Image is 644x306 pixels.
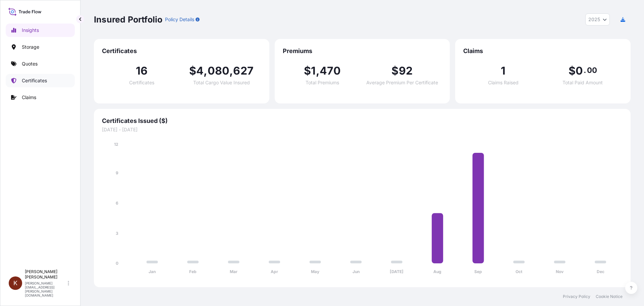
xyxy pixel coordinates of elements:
[316,65,320,76] span: ,
[22,77,47,84] p: Certificates
[576,65,583,76] span: 0
[208,65,230,76] span: 080
[433,269,441,274] tspan: Aug
[562,80,603,85] span: Total Paid Amount
[271,269,278,274] tspan: Apr
[6,57,75,71] a: Quotes
[129,80,154,85] span: Certificates
[136,65,148,76] span: 16
[399,65,413,76] span: 92
[25,281,66,297] p: [PERSON_NAME][EMAIL_ADDRESS][PERSON_NAME][DOMAIN_NAME]
[204,65,207,76] span: ,
[390,269,404,274] tspan: [DATE]
[114,142,118,147] tspan: 12
[116,201,118,206] tspan: 6
[306,80,339,85] span: Total Premiums
[585,13,610,26] button: Year Selector
[6,24,75,37] a: Insights
[283,47,442,55] span: Premiums
[116,231,118,236] tspan: 3
[311,269,320,274] tspan: May
[311,65,316,76] span: 1
[102,47,261,55] span: Certificates
[563,294,590,299] a: Privacy Policy
[6,74,75,87] a: Certificates
[488,80,519,85] span: Claims Raised
[6,91,75,104] a: Claims
[116,170,118,175] tspan: 9
[233,65,254,76] span: 627
[569,65,576,76] span: $
[596,294,623,299] a: Cookie Notice
[13,280,17,287] span: K
[22,94,36,101] p: Claims
[353,269,360,274] tspan: Jun
[25,269,66,280] p: [PERSON_NAME] [PERSON_NAME]
[230,269,237,274] tspan: Mar
[94,14,162,25] p: Insured Portfolio
[22,60,38,67] p: Quotes
[149,269,156,274] tspan: Jan
[516,269,523,274] tspan: Oct
[22,27,39,34] p: Insights
[366,80,438,85] span: Average Premium Per Certificate
[501,65,505,76] span: 1
[165,16,194,23] p: Policy Details
[6,40,75,54] a: Storage
[320,65,341,76] span: 470
[474,269,482,274] tspan: Sep
[116,261,118,266] tspan: 0
[189,269,197,274] tspan: Feb
[463,47,623,55] span: Claims
[597,269,604,274] tspan: Dec
[102,126,623,133] span: [DATE] - [DATE]
[196,65,204,76] span: 4
[22,44,39,50] p: Storage
[588,16,600,23] span: 2025
[587,68,597,73] span: 00
[193,80,250,85] span: Total Cargo Value Insured
[391,65,398,76] span: $
[304,65,311,76] span: $
[229,65,233,76] span: ,
[102,117,623,125] span: Certificates Issued ($)
[584,68,586,73] span: .
[556,269,564,274] tspan: Nov
[189,65,196,76] span: $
